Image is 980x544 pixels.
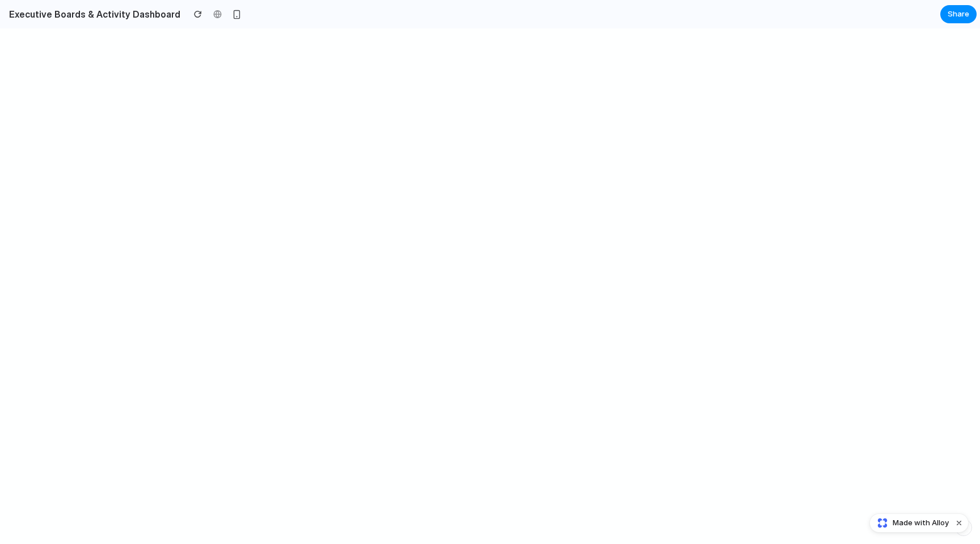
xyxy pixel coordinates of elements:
[893,517,949,529] span: Made with Alloy
[940,5,977,23] button: Share
[952,516,966,530] button: Dismiss watermark
[5,7,180,21] h2: Executive Boards & Activity Dashboard
[948,9,969,20] span: Share
[870,517,950,529] a: Made with Alloy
